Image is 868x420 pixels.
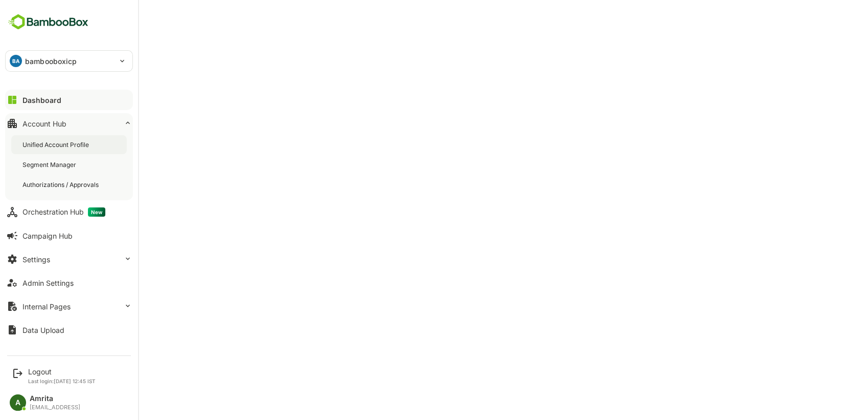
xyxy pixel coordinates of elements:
img: BambooboxFullLogoMark.5f36c76dfaba33ec1ec1367b70bb1252.svg [5,12,92,32]
button: Settings [5,249,133,269]
button: Data Upload [5,320,133,340]
button: Orchestration HubNew [5,202,133,222]
p: Last login: [DATE] 12:45 IST [28,378,96,384]
div: BAbambooboxicp [6,51,132,71]
button: Lumo [5,343,133,364]
div: Campaign Hub [22,232,73,240]
button: Admin Settings [5,272,133,293]
div: Internal Pages [22,302,71,311]
p: bambooboxicp [25,56,77,67]
div: Settings [22,255,50,264]
div: Logout [28,367,96,376]
button: Campaign Hub [5,225,133,246]
div: Amrita [30,394,80,403]
div: Account Hub [22,119,66,128]
div: BA [10,55,22,67]
div: Orchestration Hub [22,207,105,217]
div: Admin Settings [22,279,74,287]
span: New [88,207,105,217]
button: Dashboard [5,90,133,110]
button: Account Hub [5,113,133,134]
div: A [10,394,26,411]
div: Dashboard [22,96,61,104]
button: Internal Pages [5,296,133,317]
div: Data Upload [22,326,64,334]
div: [EMAIL_ADDRESS] [30,404,80,411]
div: Segment Manager [22,160,78,169]
div: Unified Account Profile [22,140,91,149]
div: Authorizations / Approvals [22,180,101,189]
